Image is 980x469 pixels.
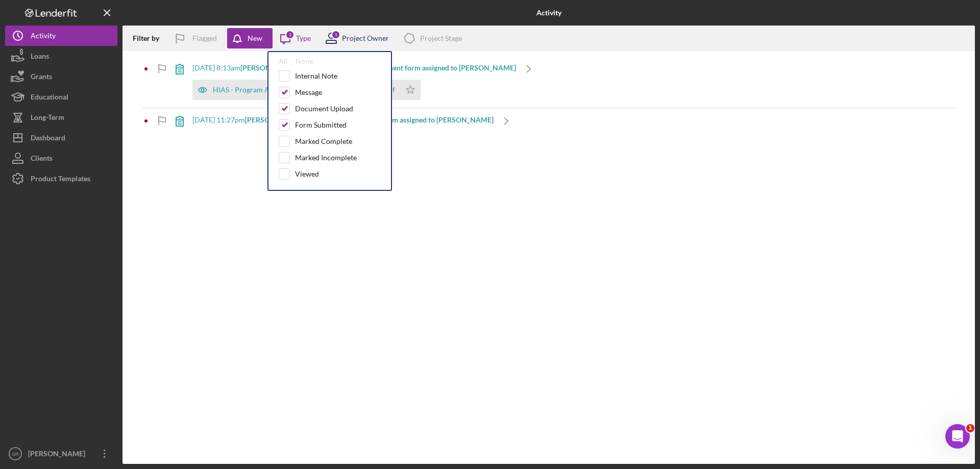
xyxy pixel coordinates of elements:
[248,28,262,48] div: New
[240,63,516,72] b: [PERSON_NAME] updated the Program Agreement form assigned to [PERSON_NAME]
[213,86,395,94] div: HIAS - Program Agreement - 2025 -- [DATE] 08_13am.pdf
[295,72,337,80] div: Internal Note
[296,57,313,65] div: None
[536,9,561,17] b: Activity
[192,28,217,48] div: Flagged
[295,121,347,129] div: Form Submitted
[285,30,295,39] div: 3
[192,80,421,100] button: HIAS - Program Agreement - 2025 -- [DATE] 08_13am.pdf
[945,424,970,449] iframe: Intercom live chat
[31,107,64,130] div: Long-Term
[31,66,52,89] div: Grants
[5,46,117,66] button: Loans
[420,34,462,42] div: Project Stage
[31,168,90,191] div: Product Templates
[12,451,18,457] text: SR
[5,26,117,46] button: Activity
[295,170,319,178] div: Viewed
[5,443,117,464] button: SR[PERSON_NAME]
[5,148,117,168] button: Clients
[5,128,117,148] button: Dashboard
[26,443,92,466] div: [PERSON_NAME]
[295,88,322,96] div: Message
[31,148,53,171] div: Clients
[295,154,357,162] div: Marked Incomplete
[245,115,494,124] b: [PERSON_NAME] updated the Credit Wise form assigned to [PERSON_NAME]
[31,46,49,69] div: Loans
[5,107,117,128] button: Long-Term
[342,34,389,42] div: Project Owner
[167,108,519,134] a: [DATE] 11:27pm[PERSON_NAME] updated the Credit Wise form assigned to [PERSON_NAME]
[966,424,974,432] span: 1
[167,28,227,48] button: Flagged
[133,34,167,42] div: Filter by
[31,26,56,48] div: Activity
[31,128,65,151] div: Dashboard
[5,66,117,87] button: Grants
[192,116,494,124] div: [DATE] 11:27pm
[295,137,352,145] div: Marked Complete
[192,64,516,72] div: [DATE] 8:13am
[5,168,117,189] button: Product Templates
[227,28,273,48] button: New
[5,87,117,107] button: Educational
[331,30,340,39] div: 1
[279,57,288,65] div: All
[296,34,311,42] div: Type
[167,56,542,108] a: [DATE] 8:13am[PERSON_NAME] updated the Program Agreement form assigned to [PERSON_NAME]HIAS - Pro...
[295,105,353,113] div: Document Upload
[31,87,68,110] div: Educational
